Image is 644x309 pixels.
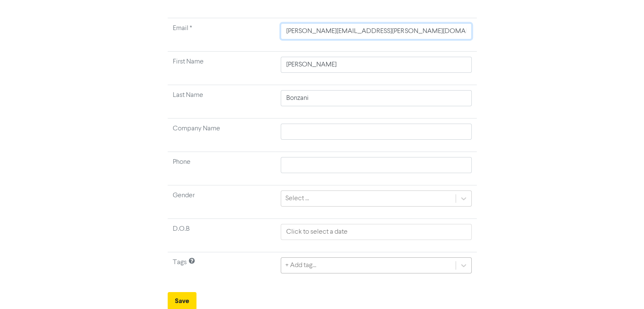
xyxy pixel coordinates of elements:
[168,85,276,119] td: Last Name
[285,193,309,204] div: Select ...
[285,260,316,270] div: + Add tag...
[168,119,276,152] td: Company Name
[168,152,276,185] td: Phone
[168,219,276,252] td: D.O.B
[602,268,644,309] iframe: Chat Widget
[168,18,276,52] td: Required
[168,52,276,85] td: First Name
[168,185,276,219] td: Gender
[281,224,471,240] input: Click to select a date
[168,252,276,286] td: Tags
